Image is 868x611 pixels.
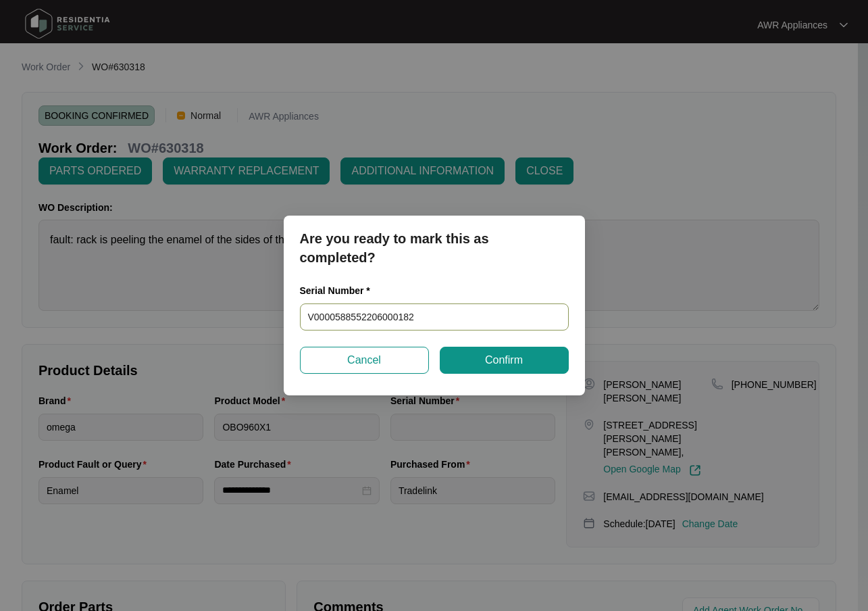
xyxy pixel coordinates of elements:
label: Serial Number * [300,284,380,297]
span: Cancel [347,352,381,368]
button: Cancel [300,347,429,374]
button: Confirm [440,347,569,374]
span: Confirm [485,352,523,368]
p: Are you ready to mark this as [300,229,569,248]
p: completed? [300,248,569,267]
